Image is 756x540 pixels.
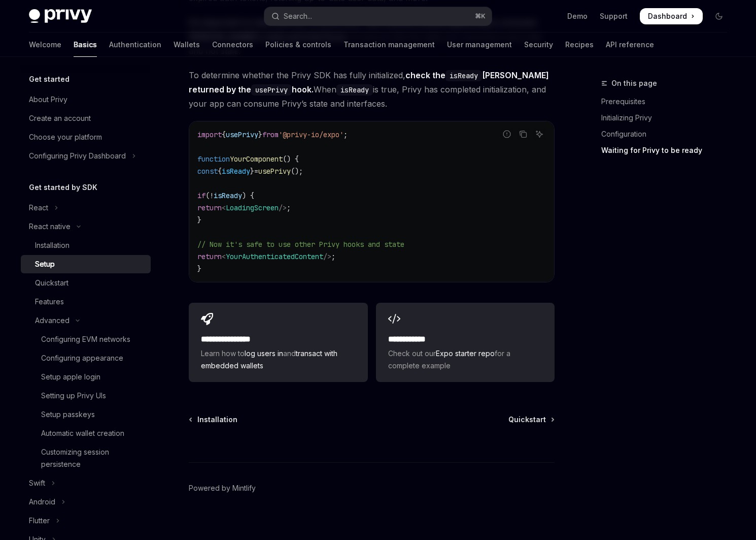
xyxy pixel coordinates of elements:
[601,110,735,126] a: Initializing Privy
[565,33,594,57] a: Recipes
[35,239,70,251] div: Installation
[475,12,486,20] span: ⌘ K
[21,274,151,292] a: Quickstart
[218,167,222,176] span: {
[41,371,100,383] div: Setup apple login
[197,415,237,425] span: Installation
[291,167,303,176] span: ();
[283,154,299,164] span: () {
[258,130,262,139] span: }
[21,255,151,273] a: Setup
[524,33,553,57] a: Security
[21,443,151,473] a: Customizing session persistence
[197,130,222,139] span: import
[447,33,512,57] a: User management
[21,474,151,492] button: Toggle Swift section
[197,252,222,261] span: return
[21,109,151,128] a: Create an account
[254,167,258,176] span: =
[29,93,67,106] div: About Privy
[29,181,97,194] h5: Get started by SDK
[197,215,201,225] span: }
[21,368,151,386] a: Setup apple login
[21,90,151,109] a: About Privy
[29,73,70,85] h5: Get started
[264,7,492,25] button: Open search
[242,191,254,200] span: ) {
[41,446,145,470] div: Customizing session persistence
[567,11,588,21] a: Demo
[500,128,513,141] button: Report incorrect code
[29,220,71,233] div: React native
[205,191,210,200] span: (
[21,493,151,511] button: Toggle Android section
[508,415,554,425] a: Quickstart
[29,202,48,214] div: React
[29,112,91,124] div: Create an account
[343,33,435,57] a: Transaction management
[41,408,95,421] div: Setup passkeys
[74,33,97,57] a: Basics
[189,303,367,382] a: **** **** **** *Learn how tolog users inandtransact with embedded wallets
[21,311,151,330] button: Toggle Advanced section
[212,33,253,57] a: Connectors
[29,477,45,489] div: Swift
[226,252,323,261] span: YourAuthenticatedContent
[222,167,250,176] span: isReady
[331,252,335,261] span: ;
[41,333,130,345] div: Configuring EVM networks
[279,130,343,139] span: '@privy-io/expo'
[41,390,106,402] div: Setting up Privy UIs
[174,33,200,57] a: Wallets
[517,128,530,141] button: Copy the contents from the code block
[197,154,230,164] span: function
[279,203,287,212] span: />
[190,415,237,425] a: Installation
[21,217,151,236] button: Toggle React native section
[343,130,348,139] span: ;
[29,515,50,527] div: Flutter
[611,77,657,89] span: On this page
[197,191,205,200] span: if
[109,33,161,57] a: Authentication
[35,258,55,270] div: Setup
[197,203,222,212] span: return
[445,70,482,81] code: isReady
[640,8,703,24] a: Dashboard
[222,130,226,139] span: {
[35,296,64,308] div: Features
[197,240,404,249] span: // Now it's safe to use other Privy hooks and state
[388,347,542,372] span: Check out our for a complete example
[21,387,151,405] a: Setting up Privy UIs
[189,68,555,111] span: To determine whether the Privy SDK has fully initialized, When is true, Privy has completed initi...
[21,330,151,348] a: Configuring EVM networks
[258,167,291,176] span: usePrivy
[29,9,92,23] img: dark logo
[230,154,283,164] span: YourComponent
[214,191,242,200] span: isReady
[197,264,201,273] span: }
[21,147,151,165] button: Toggle Configuring Privy Dashboard section
[250,167,254,176] span: }
[287,203,291,212] span: ;
[284,10,312,22] div: Search...
[226,203,279,212] span: LoadingScreen
[21,236,151,255] a: Installation
[222,252,226,261] span: <
[41,352,123,364] div: Configuring appearance
[606,33,654,57] a: API reference
[197,167,218,176] span: const
[29,496,55,508] div: Android
[251,84,292,96] code: usePrivy
[201,347,355,372] span: Learn how to and
[601,126,735,142] a: Configuration
[226,130,258,139] span: usePrivy
[21,405,151,424] a: Setup passkeys
[29,150,126,162] div: Configuring Privy Dashboard
[29,131,102,143] div: Choose your platform
[600,11,628,21] a: Support
[21,293,151,311] a: Features
[21,424,151,442] a: Automatic wallet creation
[21,199,151,217] button: Toggle React section
[601,142,735,158] a: Waiting for Privy to be ready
